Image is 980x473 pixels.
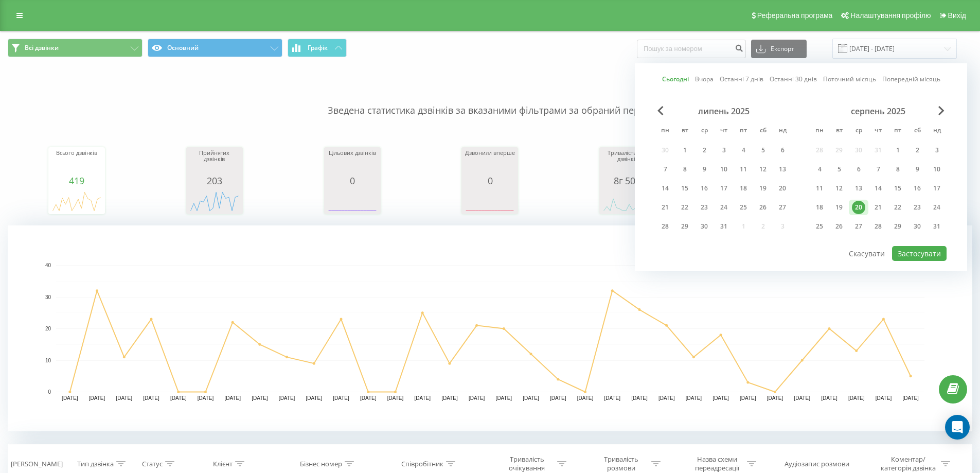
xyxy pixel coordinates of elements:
div: пн 28 лип 2025 р. [655,219,675,234]
div: 19 [756,182,770,195]
abbr: субота [755,124,771,139]
text: [DATE] [170,395,187,401]
a: Сьогодні [662,74,689,84]
abbr: п’ятниця [890,124,905,139]
div: 21 [658,201,672,214]
div: 20 [852,201,865,214]
div: чт 31 лип 2025 р. [714,219,734,234]
div: сб 30 серп 2025 р. [907,219,927,234]
svg: A chart. [51,186,102,217]
div: пн 4 серп 2025 р. [810,162,829,177]
div: A chart. [189,186,240,217]
text: [DATE] [686,395,702,401]
a: Попередній місяць [882,74,940,84]
abbr: четвер [716,124,732,139]
div: ср 6 серп 2025 р. [849,162,868,177]
div: Дзвонили вперше [464,150,515,176]
div: пт 25 лип 2025 р. [734,200,753,215]
text: [DATE] [902,395,919,401]
text: [DATE] [279,395,295,401]
div: чт 10 лип 2025 р. [714,162,734,177]
text: 0 [48,389,51,395]
div: Open Intercom Messenger [945,415,970,440]
abbr: середа [697,124,712,139]
text: [DATE] [306,395,323,401]
abbr: понеділок [812,124,827,139]
span: Графік [308,44,328,51]
text: [DATE] [414,395,431,401]
div: вт 29 лип 2025 р. [675,219,694,234]
text: [DATE] [767,395,783,401]
svg: A chart. [464,186,515,217]
text: [DATE] [550,395,566,401]
text: [DATE] [116,395,133,401]
div: Клієнт [213,460,233,468]
div: чт 14 серп 2025 р. [868,181,888,196]
div: 419 [51,176,102,186]
div: 16 [698,182,711,195]
div: A chart. [327,186,378,217]
div: Бізнес номер [300,460,342,468]
div: 28 [871,220,885,233]
div: 11 [737,163,750,176]
abbr: п’ятниця [736,124,751,139]
div: 21 [871,201,885,214]
div: вт 12 серп 2025 р. [829,181,849,196]
text: 10 [45,358,51,363]
text: [DATE] [333,395,349,401]
div: 6 [776,144,789,157]
div: 12 [832,182,846,195]
text: [DATE] [198,395,214,401]
text: [DATE] [62,395,78,401]
text: [DATE] [658,395,675,401]
div: вт 8 лип 2025 р. [675,162,694,177]
div: 4 [737,144,750,157]
div: 4 [813,163,826,176]
div: 27 [776,201,789,214]
div: Тривалість очікування [500,455,555,472]
div: пт 4 лип 2025 р. [734,143,753,158]
text: [DATE] [848,395,865,401]
button: Експорт [751,40,807,58]
div: 30 [911,220,924,233]
div: Тривалість розмови [594,455,649,472]
div: [PERSON_NAME] [11,460,63,468]
text: [DATE] [143,395,159,401]
div: пн 14 лип 2025 р. [655,181,675,196]
div: 25 [813,220,826,233]
div: сб 2 серп 2025 р. [907,143,927,158]
div: 22 [891,201,904,214]
button: Основний [148,39,282,57]
input: Пошук за номером [637,40,746,58]
span: Реферальна програма [757,11,833,20]
text: 20 [45,326,51,331]
div: вт 26 серп 2025 р. [829,219,849,234]
div: вт 22 лип 2025 р. [675,200,694,215]
abbr: понеділок [657,124,673,139]
a: Останні 30 днів [770,74,817,84]
div: 29 [678,220,691,233]
div: Назва схеми переадресації [689,455,744,472]
div: пт 29 серп 2025 р. [888,219,907,234]
div: 31 [717,220,730,233]
div: 19 [832,201,846,214]
text: [DATE] [876,395,892,401]
div: 23 [911,201,924,214]
div: пт 15 серп 2025 р. [888,181,907,196]
div: чт 28 серп 2025 р. [868,219,888,234]
div: пн 11 серп 2025 р. [810,181,829,196]
div: Тривалість усіх дзвінків [602,150,653,176]
div: 1 [678,144,691,157]
text: [DATE] [224,395,241,401]
div: нд 24 серп 2025 р. [927,200,947,215]
div: 5 [832,163,846,176]
div: 24 [930,201,943,214]
div: 15 [891,182,904,195]
div: 5 [756,144,770,157]
span: Всі дзвінки [25,44,59,52]
div: 2 [911,144,924,157]
div: 30 [698,220,711,233]
div: вт 19 серп 2025 р. [829,200,849,215]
